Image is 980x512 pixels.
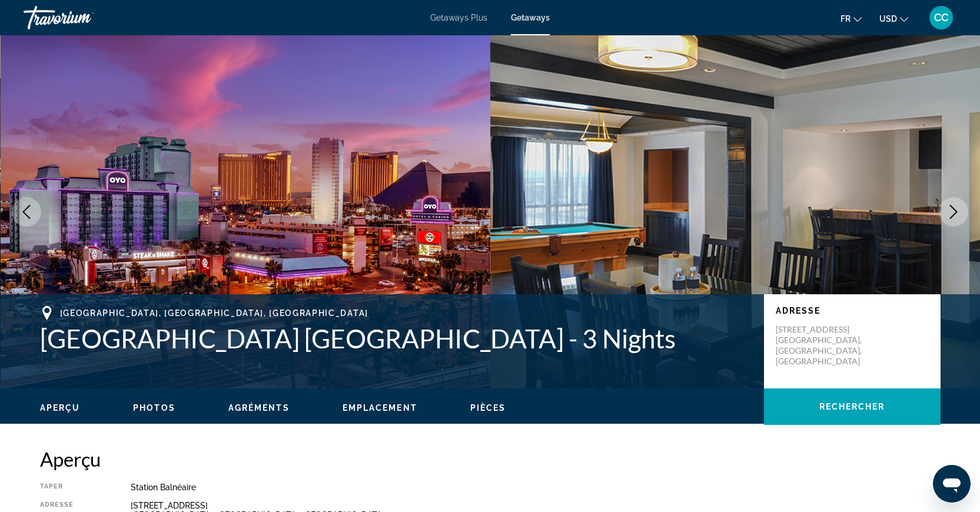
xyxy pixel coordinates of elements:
[933,465,971,503] iframe: Bouton de lancement de la fenêtre de messagerie
[40,403,81,413] button: Aperçu
[934,12,948,24] span: CC
[40,323,752,354] h1: [GEOGRAPHIC_DATA] [GEOGRAPHIC_DATA] - 3 Nights
[430,13,487,22] a: Getaways Plus
[879,14,897,24] span: USD
[133,403,175,413] button: Photos
[40,447,941,471] h2: Aperçu
[228,403,290,413] button: Agréments
[24,2,141,33] a: Travorium
[511,13,550,22] a: Getaways
[939,197,968,227] button: Next image
[343,403,417,413] span: Emplacement
[60,308,368,318] span: [GEOGRAPHIC_DATA], [GEOGRAPHIC_DATA], [GEOGRAPHIC_DATA]
[841,14,851,24] span: fr
[343,403,417,413] button: Emplacement
[12,197,41,227] button: Previous image
[926,5,956,30] button: User Menu
[764,388,941,425] button: Rechercher
[776,306,929,315] p: Adresse
[40,483,101,492] div: Taper
[470,403,506,413] span: Pièces
[470,403,506,413] button: Pièces
[131,483,941,492] div: Station balnéaire
[40,403,81,413] span: Aperçu
[133,403,175,413] span: Photos
[228,403,290,413] span: Agréments
[776,324,870,367] p: [STREET_ADDRESS] [GEOGRAPHIC_DATA], [GEOGRAPHIC_DATA], [GEOGRAPHIC_DATA]
[879,10,908,27] button: Change currency
[819,402,885,411] span: Rechercher
[841,10,862,27] button: Change language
